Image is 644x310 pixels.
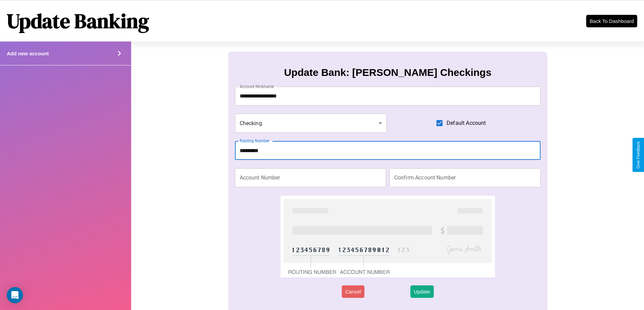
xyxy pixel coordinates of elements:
img: check [281,196,495,277]
h4: Add new account [7,51,49,56]
h3: Update Bank: [PERSON_NAME] Checkings [284,67,491,78]
button: Cancel [342,285,364,298]
label: Routing Number [240,138,269,144]
button: Back To Dashboard [586,15,637,27]
h1: Update Banking [7,7,149,35]
div: Checking [235,114,387,133]
div: Give Feedback [636,141,641,169]
div: Open Intercom Messenger [7,287,23,303]
label: Account Nickname [240,84,274,89]
span: Default Account [447,119,486,127]
button: Update [410,285,433,298]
